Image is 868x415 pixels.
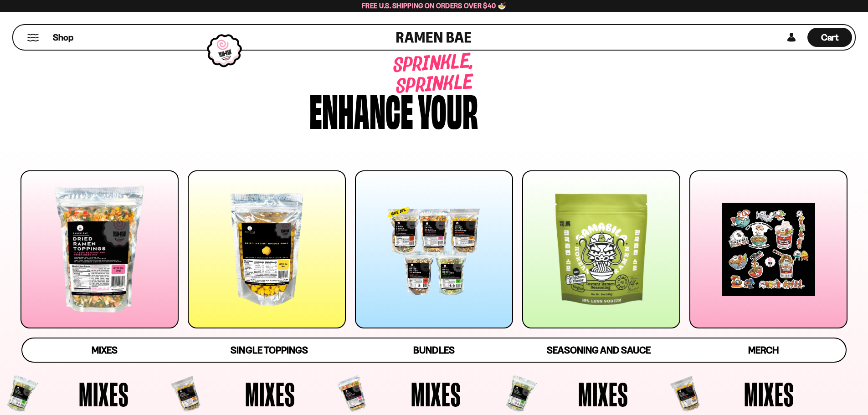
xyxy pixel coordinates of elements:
[27,34,39,41] button: Mobile Menu Trigger
[411,377,461,411] span: Mixes
[309,87,413,131] div: Enhance
[744,377,794,411] span: Mixes
[681,338,846,362] a: Merch
[413,344,454,356] span: Bundles
[187,338,351,362] a: Single Toppings
[22,338,187,362] a: Mixes
[245,377,295,411] span: Mixes
[231,344,308,356] span: Single Toppings
[578,377,628,411] span: Mixes
[53,28,73,47] a: Shop
[821,32,839,43] span: Cart
[418,87,478,131] div: your
[807,25,852,50] a: Cart
[352,338,516,362] a: Bundles
[516,338,681,362] a: Seasoning and Sauce
[748,344,779,356] span: Merch
[362,1,506,10] span: Free U.S. Shipping on Orders over $40 🍜
[79,377,129,411] span: Mixes
[547,344,650,356] span: Seasoning and Sauce
[53,31,73,44] span: Shop
[92,344,118,356] span: Mixes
